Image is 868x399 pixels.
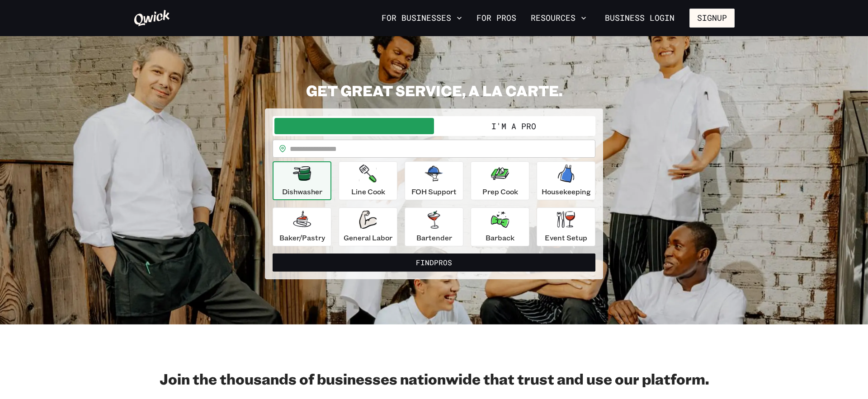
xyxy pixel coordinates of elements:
button: Prep Cook [471,161,529,200]
a: Business Login [597,9,682,28]
p: FOH Support [411,186,457,197]
button: Bartender [405,207,463,246]
p: Dishwasher [282,186,322,197]
button: FindPros [273,253,595,272]
button: Line Cook [339,161,397,200]
a: For Pros [473,10,520,26]
button: Baker/Pastry [273,207,331,246]
p: Barback [486,232,514,243]
button: Resources [527,10,590,26]
p: Baker/Pastry [279,232,325,243]
p: Housekeeping [542,186,591,197]
button: Signup [689,9,735,28]
button: Housekeeping [537,161,595,200]
button: For Businesses [378,10,466,26]
p: Bartender [416,232,452,243]
button: Event Setup [537,207,595,246]
button: Dishwasher [273,161,331,200]
p: Event Setup [545,232,587,243]
h2: GET GREAT SERVICE, A LA CARTE. [265,81,603,99]
p: Prep Cook [482,186,518,197]
button: I'm a Business [274,118,434,134]
p: General Labor [344,232,392,243]
button: Barback [471,207,529,246]
p: Line Cook [351,186,385,197]
button: FOH Support [405,161,463,200]
button: I'm a Pro [434,118,594,134]
h2: Join the thousands of businesses nationwide that trust and use our platform. [133,370,735,388]
button: General Labor [339,207,397,246]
